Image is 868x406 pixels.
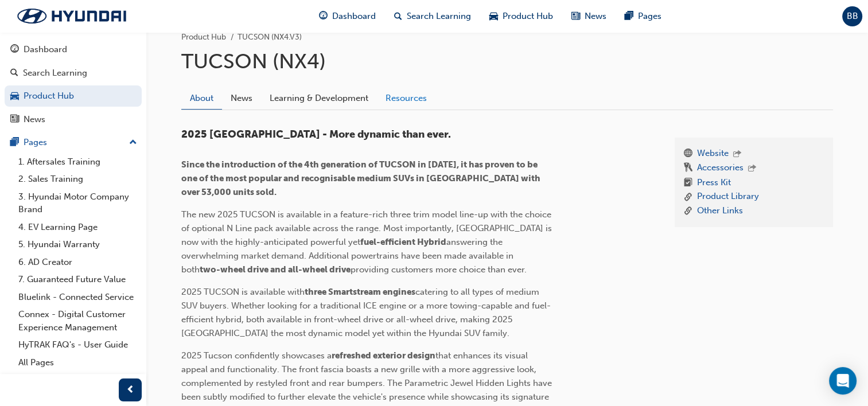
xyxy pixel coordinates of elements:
[305,287,415,297] span: three Smartstream engines
[684,147,692,162] span: www-icon
[5,132,142,153] button: Pages
[24,43,67,56] div: Dashboard
[181,32,226,42] a: Product Hub
[6,4,138,28] img: Trak
[14,188,142,218] a: 3. Hyundai Motor Company Brand
[261,87,377,109] a: Learning & Development
[23,67,87,80] div: Search Learning
[697,190,759,204] a: Product Library
[14,153,142,171] a: 1. Aftersales Training
[697,161,744,176] a: Accessories
[625,9,633,24] span: pages-icon
[10,115,19,125] span: news-icon
[14,306,142,336] a: Connex - Digital Customer Experience Management
[5,39,142,60] a: Dashboard
[181,237,516,275] span: answering the overwhelming market demand. Additional powertrains have been made available in both
[394,9,402,24] span: search-icon
[616,5,671,28] a: pages-iconPages
[181,87,222,110] a: About
[24,136,47,149] div: Pages
[571,9,580,24] span: news-icon
[319,9,328,24] span: guage-icon
[181,159,542,197] span: Since the introduction of the 4th generation of TUCSON in [DATE], it has proven to be one of the ...
[407,10,471,23] span: Search Learning
[585,10,606,23] span: News
[480,5,562,28] a: car-iconProduct Hub
[697,176,731,190] a: Press Kit
[684,161,692,176] span: keys-icon
[332,10,376,23] span: Dashboard
[847,10,858,23] span: BB
[697,147,729,162] a: Website
[503,10,553,23] span: Product Hub
[5,63,142,84] a: Search Learning
[14,288,142,306] a: Bluelink - Connected Service
[377,87,435,109] a: Resources
[842,6,862,26] button: BB
[14,354,142,372] a: All Pages
[684,204,692,218] span: link-icon
[10,91,19,101] span: car-icon
[238,31,302,44] li: TUCSON (NX4.V3)
[332,350,435,361] span: refreshed exterior design
[385,5,480,28] a: search-iconSearch Learning
[181,128,451,140] span: 2025 [GEOGRAPHIC_DATA] - More dynamic than ever.
[748,164,756,174] span: outbound-icon
[126,383,135,397] span: prev-icon
[733,150,741,159] span: outbound-icon
[14,336,142,354] a: HyTRAK FAQ's - User Guide
[14,170,142,188] a: 2. Sales Training
[360,237,446,247] span: fuel-efficient Hybrid
[14,253,142,271] a: 6. AD Creator
[562,5,616,28] a: news-iconNews
[181,287,305,297] span: 2025 TUCSON is available with
[129,135,137,150] span: up-icon
[181,49,833,74] h1: TUCSON (NX4)
[489,9,498,24] span: car-icon
[181,350,332,361] span: 2025 Tucson confidently showcases a
[181,209,554,247] span: The new 2025 TUCSON is available in a feature-rich three trim model line-up with the choice of op...
[14,218,142,236] a: 4. EV Learning Page
[697,204,743,218] a: Other Links
[351,264,527,275] span: providing customers more choice than ever.
[10,45,19,55] span: guage-icon
[684,176,692,190] span: booktick-icon
[829,367,857,395] div: Open Intercom Messenger
[24,113,45,126] div: News
[10,138,19,148] span: pages-icon
[10,68,18,79] span: search-icon
[200,264,351,275] span: two-wheel drive and all-wheel drive
[638,10,661,23] span: Pages
[14,271,142,288] a: 7. Guaranteed Future Value
[5,37,142,132] button: DashboardSearch LearningProduct HubNews
[222,87,261,109] a: News
[5,85,142,107] a: Product Hub
[310,5,385,28] a: guage-iconDashboard
[5,109,142,130] a: News
[684,190,692,204] span: link-icon
[14,236,142,253] a: 5. Hyundai Warranty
